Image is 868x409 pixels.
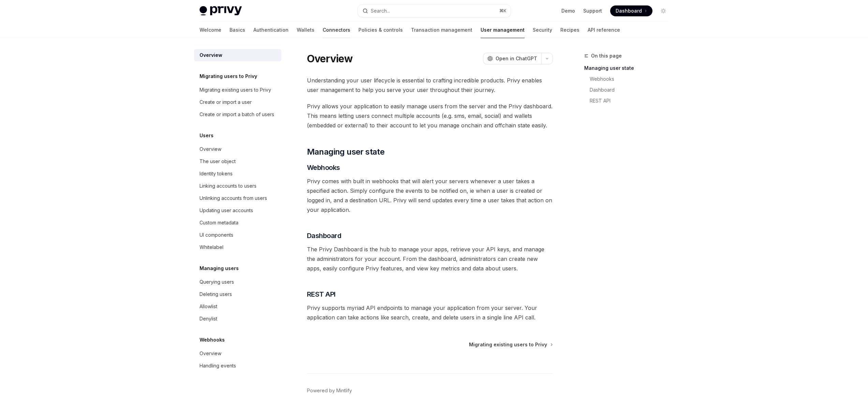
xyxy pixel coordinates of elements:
a: Powered by Mintlify [307,387,352,394]
div: Overview [200,349,221,358]
a: Denylist [194,313,281,325]
div: Overview [200,145,221,153]
a: Overview [194,49,281,61]
span: Understanding your user lifecycle is essential to crafting incredible products. Privy enables use... [307,76,553,95]
span: Dashboard [307,231,341,240]
a: Overview [194,143,281,155]
a: Whitelabel [194,241,281,253]
span: ⌘ K [499,8,506,14]
a: Querying users [194,276,281,288]
a: Deleting users [194,288,281,300]
a: Create or import a user [194,96,281,108]
a: Authentication [253,22,289,38]
img: light logo [200,6,242,16]
span: Privy comes with built in webhooks that will alert your servers whenever a user takes a specified... [307,176,553,215]
div: Deleting users [200,290,232,298]
a: Allowlist [194,300,281,313]
span: Migrating existing users to Privy [469,341,547,348]
div: Querying users [200,278,234,286]
a: Migrating existing users to Privy [194,84,281,96]
a: Welcome [200,22,221,38]
a: Recipes [560,22,579,38]
div: The user object [200,157,236,166]
h5: Users [200,131,214,140]
a: Policies & controls [358,22,403,38]
a: Webhooks [584,74,674,84]
div: Search... [371,7,390,15]
a: Basics [230,22,245,38]
a: Wallets [297,22,314,38]
span: Privy supports myriad API endpoints to manage your application from your server. Your application... [307,303,553,322]
a: Create or import a batch of users [194,108,281,121]
h5: Managing users [200,264,239,272]
a: UI components [194,229,281,241]
button: Open in ChatGPT [483,53,541,64]
a: Demo [561,7,575,14]
a: Support [583,7,602,14]
span: Privy allows your application to easily manage users from the server and the Privy dashboard. Thi... [307,101,553,130]
div: Allowlist [200,302,217,311]
span: Open in ChatGPT [496,55,537,62]
div: Denylist [200,315,217,323]
div: Custom metadata [200,219,238,227]
div: Create or import a batch of users [200,110,274,119]
span: REST API [307,289,336,299]
div: Create or import a user [200,98,252,106]
button: Open search [358,5,511,17]
a: Dashboard [584,84,674,95]
a: Custom metadata [194,217,281,229]
a: Migrating existing users to Privy [469,341,552,348]
a: Connectors [323,22,350,38]
span: Dashboard [616,7,642,14]
div: Handling events [200,362,236,370]
a: API reference [588,22,620,38]
span: Managing user state [307,146,385,157]
a: Overview [194,347,281,360]
span: Webhooks [307,163,340,172]
h5: Webhooks [200,336,225,344]
a: Dashboard [610,5,652,16]
div: Updating user accounts [200,206,253,215]
button: Toggle dark mode [658,5,669,16]
h1: Overview [307,52,353,65]
div: Overview [200,51,222,59]
a: Linking accounts to users [194,180,281,192]
a: Managing user state [584,63,674,74]
a: REST API [584,95,674,106]
a: Updating user accounts [194,204,281,217]
a: User management [481,22,525,38]
a: Unlinking accounts from users [194,192,281,204]
span: The Privy Dashboard is the hub to manage your apps, retrieve your API keys, and manage the admini... [307,245,553,273]
h5: Migrating users to Privy [200,72,257,80]
span: On this page [591,52,622,60]
div: Unlinking accounts from users [200,194,267,202]
a: Security [533,22,552,38]
a: The user object [194,155,281,168]
a: Identity tokens [194,168,281,180]
a: Transaction management [411,22,472,38]
a: Handling events [194,360,281,372]
div: Linking accounts to users [200,182,256,190]
div: UI components [200,231,233,239]
div: Migrating existing users to Privy [200,86,271,94]
div: Identity tokens [200,170,233,178]
div: Whitelabel [200,243,223,251]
